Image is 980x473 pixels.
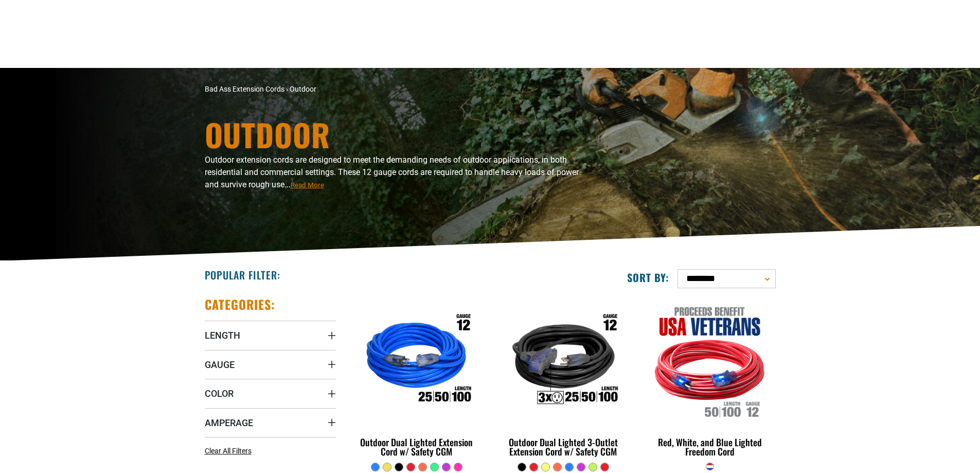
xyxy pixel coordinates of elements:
[645,302,775,420] img: Red, White, and Blue Lighted Freedom Cord
[205,350,336,379] summary: Gauge
[205,379,336,408] summary: Color
[205,268,280,282] h2: Popular Filter:
[497,296,629,462] a: Outdoor Dual Lighted 3-Outlet Extension Cord w/ Safety CGM Outdoor Dual Lighted 3-Outlet Extensio...
[352,302,482,420] img: Outdoor Dual Lighted Extension Cord w/ Safety CGM
[497,437,629,456] div: Outdoor Dual Lighted 3-Outlet Extension Cord w/ Safety CGM
[644,437,775,456] div: Red, White, and Blue Lighted Freedom Cord
[205,359,235,371] span: Gauge
[351,437,483,456] div: Outdoor Dual Lighted Extension Cord w/ Safety CGM
[627,271,669,284] label: Sort by:
[205,408,336,437] summary: Amperage
[205,446,256,457] a: Clear All Filters
[286,85,288,93] span: ›
[290,85,316,93] span: Outdoor
[644,296,775,462] a: Red, White, and Blue Lighted Freedom Cord Red, White, and Blue Lighted Freedom Cord
[205,155,579,189] span: Outdoor extension cords are designed to meet the demanding needs of outdoor applications, in both...
[291,181,324,189] span: Read More
[205,447,252,455] span: Clear All Filters
[205,296,276,312] h2: Categories:
[351,296,483,462] a: Outdoor Dual Lighted Extension Cord w/ Safety CGM Outdoor Dual Lighted Extension Cord w/ Safety CGM
[205,84,580,95] nav: breadcrumbs
[205,119,580,150] h1: Outdoor
[205,388,234,399] span: Color
[205,417,253,429] span: Amperage
[205,85,284,93] a: Bad Ass Extension Cords
[205,321,336,349] summary: Length
[498,302,628,420] img: Outdoor Dual Lighted 3-Outlet Extension Cord w/ Safety CGM
[205,329,240,341] span: Length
